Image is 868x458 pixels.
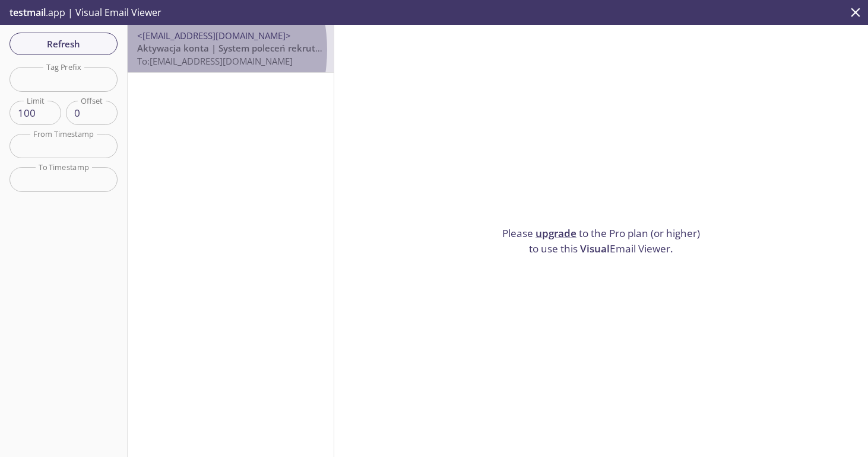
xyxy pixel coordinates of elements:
[19,36,108,52] span: Refresh
[498,226,705,256] p: Please to the Pro plan (or higher) to use this Email Viewer.
[128,25,334,72] div: <[EMAIL_ADDRESS][DOMAIN_NAME]>Aktywacja konta | System poleceń rekrutacyjnychTo:[EMAIL_ADDRESS][D...
[9,6,46,19] span: testmail
[580,242,610,255] span: Visual
[137,55,293,67] span: To: [EMAIL_ADDRESS][DOMAIN_NAME]
[9,33,118,55] button: Refresh
[128,25,334,73] nav: emails
[137,42,353,54] span: Aktywacja konta | System poleceń rekrutacyjnych
[536,226,576,240] a: upgrade
[137,30,291,41] span: <[EMAIL_ADDRESS][DOMAIN_NAME]>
